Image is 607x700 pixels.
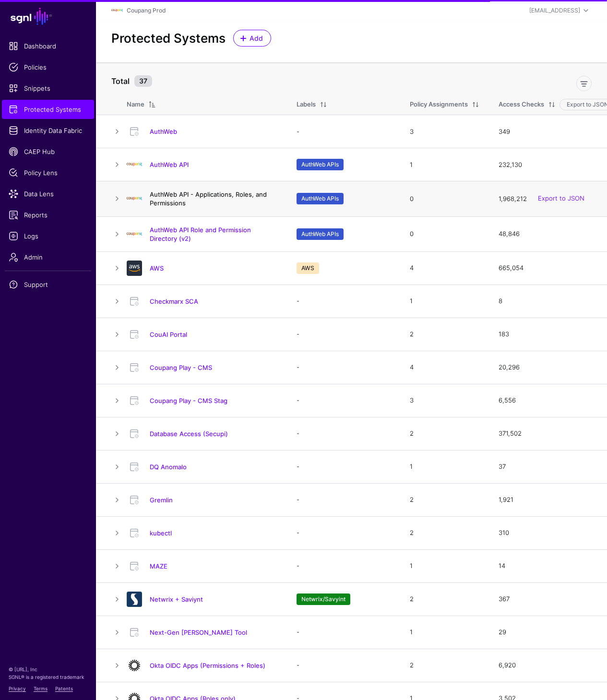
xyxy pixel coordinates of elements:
img: svg+xml;base64,PHN2ZyBpZD0iTG9nbyIgeG1sbnM9Imh0dHA6Ly93d3cudzMub3JnLzIwMDAvc3ZnIiB3aWR0aD0iMTIxLj... [111,5,123,16]
td: - [287,451,400,484]
div: 37 [499,462,592,472]
a: Data Lens [2,184,94,203]
div: 6,556 [499,396,592,405]
div: 6,920 [499,661,592,670]
a: DQ Anomalo [150,463,187,471]
a: Database Access (Secupi) [150,430,228,438]
a: AuthWeb API [150,161,189,168]
p: SGNL® is a registered trademark [9,673,87,681]
div: 183 [499,330,592,339]
td: 1 [400,616,489,649]
span: Data Lens [9,189,87,199]
a: Add [233,30,271,47]
span: Netwrix/Savyint [297,593,350,605]
a: Checkmarx SCA [150,297,198,305]
a: SGNL [6,6,90,27]
td: 2 [400,583,489,616]
img: svg+xml;base64,PHN2ZyBpZD0iTG9nbyIgeG1sbnM9Imh0dHA6Ly93d3cudzMub3JnLzIwMDAvc3ZnIiB3aWR0aD0iMTIxLj... [127,157,142,172]
span: Logs [9,231,87,241]
a: AuthWeb API Role and Permission Directory (v2) [150,226,251,242]
a: Snippets [2,79,94,98]
td: 1 [400,451,489,484]
h2: Protected Systems [111,31,226,46]
a: Protected Systems [2,100,94,119]
span: AuthWeb APIs [297,228,344,240]
td: - [287,318,400,351]
img: svg+xml;base64,PD94bWwgdmVyc2lvbj0iMS4wIiBlbmNvZGluZz0iVVRGLTgiIHN0YW5kYWxvbmU9Im5vIj8+CjwhLS0gQ3... [127,191,142,206]
div: 349 [499,127,592,137]
td: - [287,484,400,517]
a: Logs [2,226,94,246]
div: 371,502 [499,429,592,439]
span: Identity Data Fabric [9,126,87,135]
a: Export to JSON [538,195,584,202]
a: AuthWeb [150,128,177,135]
div: 310 [499,528,592,538]
a: Privacy [9,686,26,691]
td: - [287,517,400,550]
p: © [URL], Inc [9,665,87,673]
td: 2 [400,318,489,351]
a: Gremlin [150,496,173,504]
a: Netwrix + Saviynt [150,595,203,603]
span: Admin [9,252,87,262]
a: AWS [150,264,164,272]
td: 4 [400,351,489,384]
a: Admin [2,248,94,267]
a: Patents [55,686,73,691]
a: Reports [2,205,94,225]
div: 20,296 [499,363,592,372]
span: Protected Systems [9,105,87,114]
span: CAEP Hub [9,147,87,156]
a: Coupang Play - CMS Stag [150,397,227,404]
div: Name [127,100,144,109]
td: 1 [400,550,489,583]
td: 1 [400,285,489,318]
small: 37 [134,75,152,87]
div: 14 [499,561,592,571]
span: Add [249,33,264,43]
span: AuthWeb APIs [297,193,344,204]
a: kubectl [150,529,172,537]
img: svg+xml;base64,PD94bWwgdmVyc2lvbj0iMS4wIiBlbmNvZGluZz0iVVRGLTgiIHN0YW5kYWxvbmU9Im5vIj8+CjwhLS0gQ3... [127,226,142,242]
td: 0 [400,181,489,216]
div: 48,846 [499,229,592,239]
a: Identity Data Fabric [2,121,94,140]
div: 1,921 [499,495,592,505]
span: Support [9,280,87,289]
td: - [287,351,400,384]
div: Labels [297,100,316,109]
a: Coupang Play - CMS [150,364,212,371]
a: MAZE [150,562,167,570]
td: 3 [400,115,489,148]
div: [EMAIL_ADDRESS] [529,6,580,15]
td: - [287,616,400,649]
td: 2 [400,484,489,517]
a: Coupang Prod [127,7,166,14]
a: Terms [34,686,48,691]
div: 665,054 [499,263,592,273]
div: 29 [499,628,592,637]
td: - [287,649,400,682]
a: Policies [2,58,94,77]
td: - [287,115,400,148]
td: - [287,417,400,451]
span: AuthWeb APIs [297,159,344,170]
td: 2 [400,649,489,682]
a: AuthWeb API - Applications, Roles, and Permissions [150,190,267,207]
td: 3 [400,384,489,417]
a: Okta OIDC Apps (Permissions + Roles) [150,662,265,669]
td: 1 [400,148,489,181]
img: svg+xml;base64,PD94bWwgdmVyc2lvbj0iMS4wIiBlbmNvZGluZz0idXRmLTgiPz4KPCEtLSBHZW5lcmF0b3I6IEFkb2JlIE... [127,592,142,607]
img: svg+xml;base64,PHN2ZyB3aWR0aD0iNjQiIGhlaWdodD0iNjQiIHZpZXdCb3g9IjAgMCA2NCA2NCIgZmlsbD0ibm9uZSIgeG... [127,261,142,276]
div: 367 [499,594,592,604]
img: svg+xml;base64,PHN2ZyB3aWR0aD0iNjQiIGhlaWdodD0iNjQiIHZpZXdCb3g9IjAgMCA2NCA2NCIgZmlsbD0ibm9uZSIgeG... [127,658,142,673]
strong: Total [111,76,130,86]
a: CouAI Portal [150,331,187,338]
td: - [287,384,400,417]
td: 2 [400,417,489,451]
span: Dashboard [9,41,87,51]
div: Access Checks [499,100,544,109]
td: 4 [400,252,489,285]
div: 1,968,212 [499,194,592,204]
